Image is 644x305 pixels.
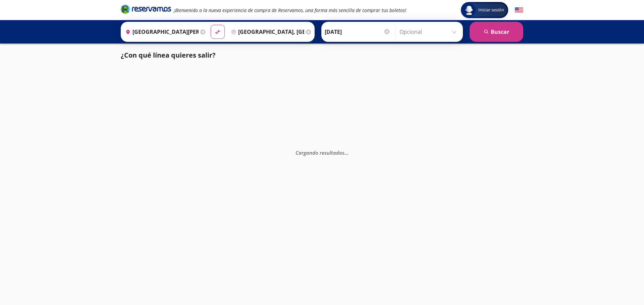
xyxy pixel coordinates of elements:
[123,23,199,40] input: Buscar Origen
[325,23,390,40] input: Elegir Fecha
[296,149,348,156] em: Cargando resultados
[399,23,460,40] input: Opcional
[476,7,507,13] span: Iniciar sesión
[470,22,523,42] button: Buscar
[121,4,171,16] a: Brand Logo
[515,6,523,14] button: English
[344,149,346,156] span: .
[347,149,348,156] span: .
[174,7,406,13] em: ¡Bienvenido a la nueva experiencia de compra de Reservamos, una forma más sencilla de comprar tus...
[121,50,216,60] p: ¿Con qué línea quieres salir?
[121,4,171,14] i: Brand Logo
[228,23,304,40] input: Buscar Destino
[346,149,347,156] span: .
